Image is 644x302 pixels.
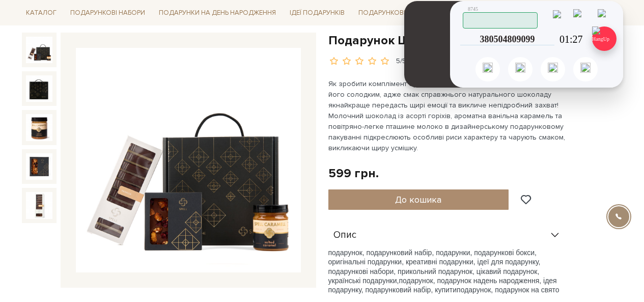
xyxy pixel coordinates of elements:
span: подарунок, подарунок на свято [457,286,559,294]
div: 5/5 [396,57,406,66]
img: Подарунок Шоколадний комплімент [26,75,52,102]
p: Як зробити комплімент оригінальним і дійсно особливим? Зробити його солодким, адже смак справжньо... [328,78,567,153]
a: Подарунки на День народження [155,5,280,21]
img: Подарунок Шоколадний комплімент [26,153,52,180]
img: Подарунок Шоколадний комплімент [26,37,52,63]
img: Подарунок Шоколадний комплімент [26,114,52,141]
div: 599 грн. [328,166,379,181]
img: Подарунок Шоколадний комплімент [26,192,52,218]
a: Подарункові набори на [DATE] [354,4,470,21]
span: До кошика [395,194,441,205]
span: день народження [481,277,539,285]
img: Подарунок Шоколадний комплімент [76,48,301,273]
h1: Подарунок Шоколадний комплімент [328,33,623,48]
button: До кошика [328,189,509,210]
a: Каталог [22,5,61,21]
a: Ідеї подарунків [286,5,349,21]
span: Опис [333,231,356,240]
span: , [397,277,399,285]
span: подарунок, подарунок на [399,277,481,285]
span: подарунок, подарунковий набір, подарунки, подарункові бокси, оригінальні подарунки, креативні под... [328,249,541,285]
a: Подарункові набори [66,5,149,21]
